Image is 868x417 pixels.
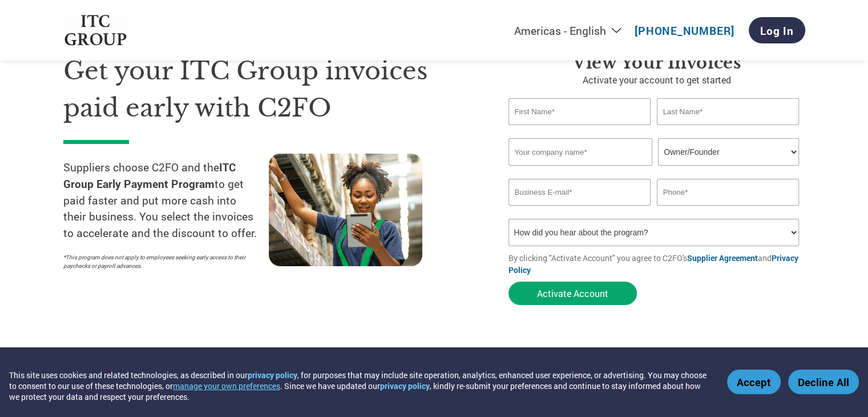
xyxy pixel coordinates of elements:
[63,159,269,242] p: Suppliers choose C2FO and the to get paid faster and put more cash into their business. You selec...
[657,126,800,134] div: Invalid last name or last name is too long
[788,370,859,394] button: Decline All
[63,15,128,46] img: ITC Group
[508,126,651,134] div: Invalid first name or first name is too long
[658,138,799,166] select: Title/Role
[508,138,652,166] input: Your company name*
[248,370,297,380] a: privacy policy
[508,282,637,305] button: Activate Account
[63,53,474,126] h1: Get your ITC Group invoices paid early with C2FO
[269,154,422,266] img: supply chain worker
[508,207,651,214] div: Inavlid Email Address
[380,380,430,391] a: privacy policy
[635,23,734,38] a: [PHONE_NUMBER]
[508,252,805,276] p: By clicking "Activate Account" you agree to C2FO's and
[63,160,236,191] strong: ITC Group Early Payment Program
[657,98,800,125] input: Last Name*
[508,252,798,275] a: Privacy Policy
[657,207,800,214] div: Inavlid Phone Number
[508,167,800,174] div: Invalid company name or company name is too long
[508,179,651,206] input: Invalid Email format
[508,98,651,125] input: First Name*
[173,380,280,391] button: manage your own preferences
[63,253,257,270] p: *This program does not apply to employees seeking early access to their paychecks or payroll adva...
[657,179,800,206] input: Phone*
[9,370,710,402] div: This site uses cookies and related technologies, as described in our , for purposes that may incl...
[749,17,805,43] a: Log In
[508,73,805,87] p: Activate your account to get started
[508,53,805,73] h3: View Your Invoices
[727,370,781,394] button: Accept
[687,252,758,263] a: Supplier Agreement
